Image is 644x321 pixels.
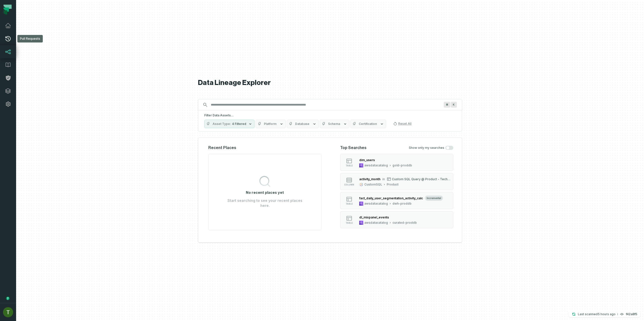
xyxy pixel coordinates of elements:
[451,102,457,108] span: Press ⌘ + K to focus the search bar
[17,35,43,42] div: Pull Requests
[598,312,616,316] relative-time: Sep 17, 2025, 4:18 AM GMT+3
[6,296,10,301] div: Tooltip anchor
[569,311,640,317] button: Last scanned[DATE] 4:18:01 AMf42a8f5
[444,102,450,108] span: Press ⌘ + K to focus the search bar
[626,313,637,316] h4: f42a8f5
[578,312,616,317] p: Last scanned
[198,78,462,87] h1: Data Lineage Explorer
[3,307,13,317] img: avatar of Tomer Galun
